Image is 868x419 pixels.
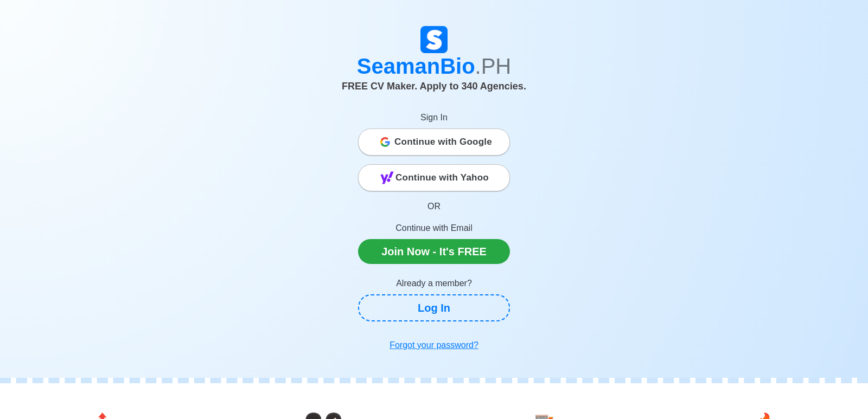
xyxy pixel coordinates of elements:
[358,111,510,124] p: Sign In
[394,131,492,153] span: Continue with Google
[358,294,510,321] a: Log In
[133,53,735,79] h1: SeamanBio
[358,277,510,290] p: Already a member?
[358,200,510,213] p: OR
[358,334,510,356] a: Forgot your password?
[475,54,512,78] span: .PH
[395,167,489,189] span: Continue with Yahoo
[342,81,526,92] span: FREE CV Maker. Apply to 340 Agencies.
[358,128,510,156] button: Continue with Google
[358,164,510,191] button: Continue with Yahoo
[358,222,510,235] p: Continue with Email
[390,340,478,350] u: Forgot your password?
[358,239,510,264] a: Join Now - It's FREE
[420,26,448,53] img: Logo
